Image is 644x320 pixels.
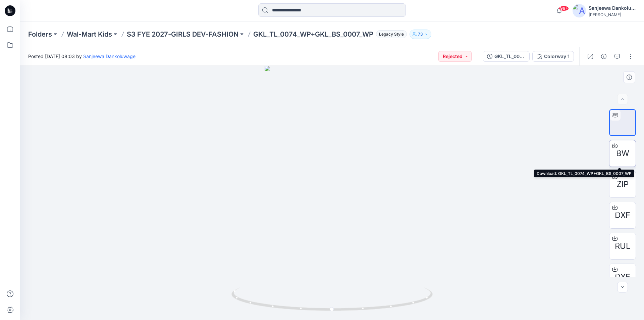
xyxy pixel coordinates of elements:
[616,178,629,190] span: ZIP
[598,51,609,62] button: Details
[615,209,630,221] span: DXF
[573,4,586,17] img: avatar
[615,240,631,252] span: RUL
[418,31,423,38] p: 73
[610,110,635,135] img: turntable-04-08-2025-08:03:59
[615,271,630,283] span: DXF
[410,30,431,39] button: 73
[616,147,629,159] span: BW
[483,51,530,62] button: GKL_TL_0074_WP+GKL_BS_0007_WP_DEV
[253,30,373,39] p: GKL_TL_0074_WP+GKL_BS_0007_WP
[376,30,407,38] span: Legacy Style
[544,53,570,60] div: Colorway 1
[67,30,112,39] a: Wal-Mart Kids
[589,12,636,17] div: [PERSON_NAME]
[28,53,136,60] span: Posted [DATE] 08:03 by
[589,4,636,12] div: Sanjeewa Dankoluwage
[28,30,52,39] a: Folders
[127,30,238,39] a: S3 FYE 2027-GIRLS DEV-FASHION
[494,53,525,60] div: GKL_TL_0074_WP+GKL_BS_0007_WP_DEV
[83,53,136,59] a: Sanjeewa Dankoluwage
[373,30,407,39] button: Legacy Style
[532,51,574,62] button: Colorway 1
[559,6,569,11] span: 99+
